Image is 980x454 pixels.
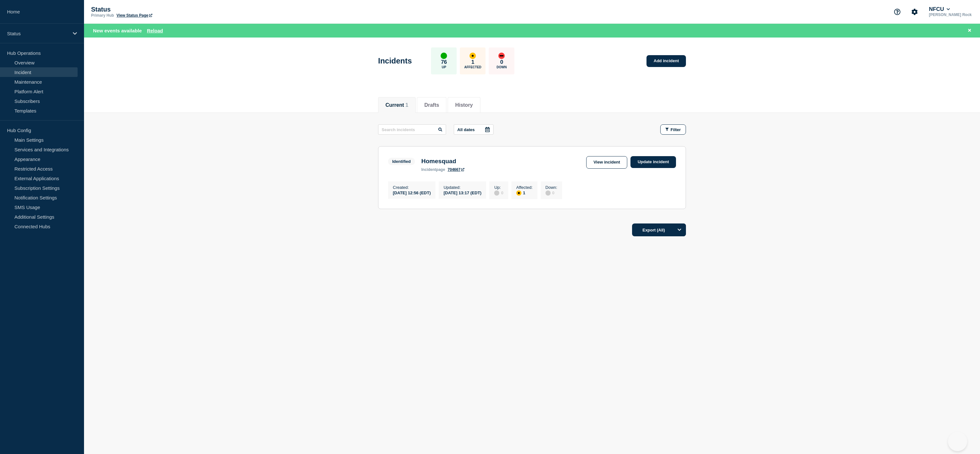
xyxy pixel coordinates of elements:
[421,167,445,172] p: page
[516,190,533,196] div: 1
[454,124,494,135] button: All dates
[455,102,473,108] button: History
[457,127,475,132] p: All dates
[632,223,686,236] button: Export (All)
[948,432,967,451] iframe: Help Scout Beacon - Open
[424,102,439,108] button: Drafts
[444,190,481,195] div: [DATE] 13:17 (EDT)
[405,102,408,108] span: 1
[441,53,447,59] div: up
[471,59,474,65] p: 1
[378,56,412,65] h1: Incidents
[494,190,503,196] div: 0
[516,190,521,196] div: affected
[494,190,499,196] div: disabled
[393,185,431,190] p: Created :
[671,127,681,132] span: Filter
[421,167,436,172] span: incident
[448,167,464,172] a: 704667
[147,28,163,33] button: Reload
[378,124,446,135] input: Search incidents
[388,158,415,165] span: Identified
[646,55,686,67] a: Add incident
[545,190,551,196] div: disabled
[91,13,114,18] p: Primary Hub
[586,156,628,169] a: View incident
[442,65,446,69] p: Up
[393,190,431,195] div: [DATE] 12:56 (EDT)
[421,158,464,165] h3: Homesquad
[497,65,507,69] p: Down
[116,13,152,18] a: View Status Page
[928,13,973,17] p: [PERSON_NAME] Rock
[891,5,904,19] button: Support
[545,190,557,196] div: 0
[469,53,476,59] div: affected
[498,53,505,59] div: down
[444,185,481,190] p: Updated :
[928,6,951,13] button: NFCU
[500,59,503,65] p: 0
[7,31,69,36] p: Status
[385,102,408,108] button: Current 1
[630,156,676,168] a: Update incident
[441,59,447,65] p: 76
[908,5,921,19] button: Account settings
[494,185,503,190] p: Up :
[93,28,142,33] span: New events available
[91,6,219,13] p: Status
[516,185,533,190] p: Affected :
[673,223,686,236] button: Options
[660,124,686,135] button: Filter
[464,65,481,69] p: Affected
[545,185,557,190] p: Down :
